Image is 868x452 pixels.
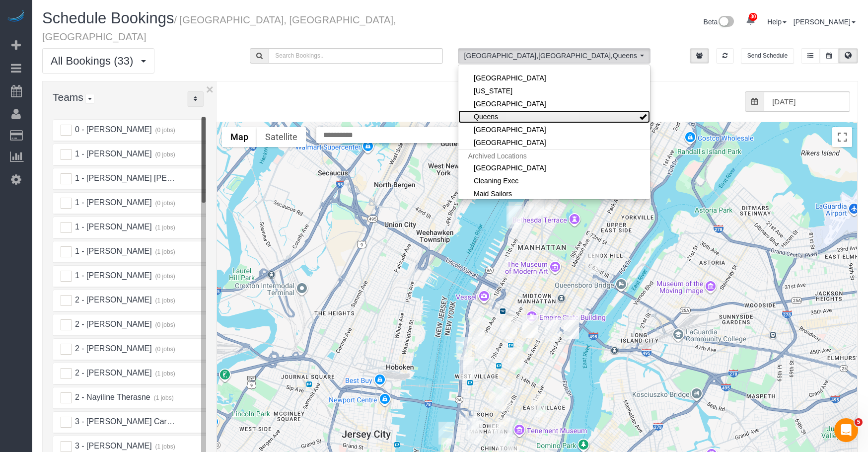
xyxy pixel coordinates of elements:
[42,9,174,27] span: Schedule Bookings
[154,248,175,255] small: (1 jobs)
[855,418,863,426] span: 5
[458,72,650,84] li: Denver
[73,223,151,231] span: 1 - [PERSON_NAME]
[154,224,175,231] small: (1 jobs)
[767,18,787,26] a: Help
[154,273,175,280] small: (0 jobs)
[458,123,650,136] a: [GEOGRAPHIC_DATA]
[42,48,154,74] button: All Bookings (33)
[73,320,151,328] span: 2 - [PERSON_NAME]
[475,336,491,359] div: 09/30/2025 12:00PM - Christopher Denby - 122 Greenwich Avenue, Apt 24, New York, NY 10011
[154,151,175,158] small: (0 jobs)
[585,250,601,273] div: 09/30/2025 12:30PM - Luis Chevere (Naturepedic Organic Mattress Gallery) - 245 East 60th Street, ...
[73,296,151,304] span: 2 - [PERSON_NAME]
[73,198,151,207] span: 1 - [PERSON_NAME]
[458,161,650,174] li: Chicago
[73,417,251,426] span: 3 - [PERSON_NAME] Carolina [PERSON_NAME]
[6,10,26,24] img: Automaid Logo
[458,72,650,84] a: [GEOGRAPHIC_DATA]
[564,316,579,339] div: 09/30/2025 11:00AM - Concierge Drop (NYC) - 626 1st Ave, Apt. E39b, New York, NY 10016
[794,18,856,26] a: [PERSON_NAME]
[508,347,523,370] div: 09/30/2025 8:00AM - Jason Bauer (Weichert Properties) - 27 Union Square West, Suite 308, New York...
[458,110,650,123] a: Queens
[545,318,560,341] div: 09/30/2025 3:00PM - Georgia Cooney - 216 East 32nd Street, Apt. 3s, New York, NY 10016
[458,48,651,64] ol: All Locations
[497,418,512,441] div: 09/30/2025 9:30AM - Jeff Javier (Welcome to Chinatown) - 115 Bowery, New York, NY 10002
[73,344,151,353] span: 2 - [PERSON_NAME]
[194,96,197,102] i: Sort Teams
[522,315,538,338] div: 09/30/2025 9:00AM - Hello Alfred (NYC) - 10 East 29th Street, Apt. 50f, New York, NY 10016
[506,206,522,228] div: 09/30/2025 11:30AM - Chad Anderson (Space Capital) - 400 West 61st Street, Apt. 1107, New York, N...
[154,127,175,134] small: (0 jobs)
[464,51,638,61] span: [GEOGRAPHIC_DATA] , [GEOGRAPHIC_DATA] , Queens
[459,357,475,380] div: 09/30/2025 1:00PM - Lea Westman - 273 West 10th Street, Apt 3fe, New York, NY 10014
[832,127,852,147] button: Toggle fullscreen view
[154,321,175,328] small: (0 jobs)
[458,187,650,200] a: Maid Sailors
[73,174,219,182] span: 1 - [PERSON_NAME] [PERSON_NAME]
[154,297,175,304] small: (1 jobs)
[73,247,151,255] span: 1 - [PERSON_NAME]
[73,271,151,280] span: 1 - [PERSON_NAME]
[458,48,651,64] button: [GEOGRAPHIC_DATA],[GEOGRAPHIC_DATA],Queens
[51,55,138,67] span: All Bookings (33)
[718,16,734,29] img: New interface
[502,316,517,339] div: 09/30/2025 9:00AM - Jaclyn Torrillo (Ramo Law PC) - 130 West 25th Street, Suite 4d, New York, NY ...
[257,127,306,147] button: Show satellite imagery
[508,202,524,225] div: 09/30/2025 9:00AM - Liz Huizenga - 60 Riverside Blvd, Apt. 815, New York, NY 10069
[488,422,504,445] div: 09/30/2025 5:00PM - William Jewkes (STILL HERE NYC) - 167 Canal Street, 3rd Floor, New York, NY 1...
[269,48,442,64] input: Search Bookings..
[465,416,480,439] div: 09/30/2025 11:00AM - Marc Brodherson - 105 Franklin St., Apt 4, New York, NY 10013
[458,136,650,149] li: Staten Island
[42,14,396,42] small: / [GEOGRAPHIC_DATA], [GEOGRAPHIC_DATA], [GEOGRAPHIC_DATA]
[458,123,650,136] li: Seattle
[73,150,151,158] span: 1 - [PERSON_NAME]
[456,337,472,360] div: 09/30/2025 2:00PM - Allison Neal - 95 Horatio Street, Apt. 208, New York, NY 10014
[438,422,454,445] div: 09/30/2025 2:00PM - Hello Alfred (NYC) - 325 North End Ave, Apt. 12d, New York, NY 10282
[73,125,151,134] span: 0 - [PERSON_NAME]
[834,418,858,442] iframe: Intercom live chat
[154,200,175,207] small: (0 jobs)
[619,182,634,205] div: 09/30/2025 10:00AM - Leora Fadlun - 201 East 87th Street, Apt. 6c, New York, NY 10128
[529,195,544,218] div: 09/30/2025 11:00AM - Brenna Fischer - 170 Amsterdam Avenue, Apt. 4e, New York, NY 10023
[496,388,511,411] div: 09/30/2025 7:00PM - Elaine Pugsley (Mythology) - 324 Lafayette Street, 2nd Floor, New York, NY 10012
[458,84,650,97] a: [US_STATE]
[73,393,150,401] span: 2 - Nayiline Therasne
[458,97,650,110] li: Portland
[458,97,650,110] a: [GEOGRAPHIC_DATA]
[458,149,650,162] span: Archived Locations
[458,161,650,174] a: [GEOGRAPHIC_DATA]
[704,18,734,26] a: Beta
[741,48,794,64] button: Send Schedule
[73,442,151,450] span: 3 - [PERSON_NAME]
[749,13,757,21] span: 30
[489,386,504,409] div: 09/30/2025 10:00AM - Liz Leon (NYU School of Law) - 28 West Houston Street, Apt. 11a, New York, N...
[53,91,83,103] span: Teams
[458,84,650,97] li: New Jersey
[764,91,850,112] input: Date
[154,346,175,353] small: (0 jobs)
[154,370,175,377] small: (1 jobs)
[206,83,214,96] button: ×
[741,10,760,32] a: 30
[154,443,175,450] small: (1 jobs)
[458,136,650,149] a: [GEOGRAPHIC_DATA]
[152,394,174,401] small: (1 jobs)
[470,317,485,340] div: 09/30/2025 10:00AM - Henry Li (Housing Opportunities Unlimited) - 420 West 19th Street, Suite 1e,...
[535,193,551,216] div: 09/30/2025 7:00PM - Hannah Tattersall - 154 West 70th Street, Apt. 10l, New York, NY 10023
[187,91,204,107] div: ...
[73,369,151,377] span: 2 - [PERSON_NAME]
[458,174,650,187] a: Cleaning Exec
[222,127,257,147] button: Show street map
[468,421,483,444] div: 09/30/2025 10:00AM - Hello Alfred (NYC) - 88 Leonard Street, Apt. 1906, New York, NY 10013
[531,394,546,417] div: 09/30/2025 12:00PM - Bella Rozes (@bellarozez/My Hoang (@myhoangxx) - Referral) - 532 East 5th St...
